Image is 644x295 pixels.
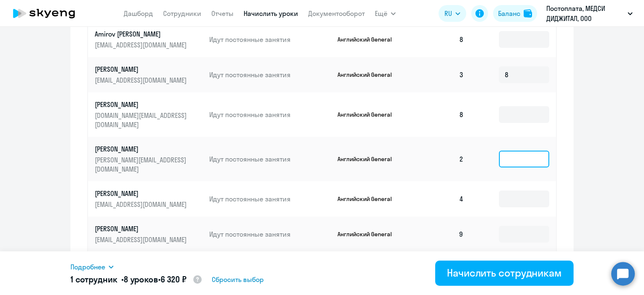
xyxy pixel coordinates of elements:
span: Ещё [375,8,387,18]
a: Отчеты [211,9,234,18]
p: Английский General [338,195,400,203]
a: [PERSON_NAME][DOMAIN_NAME][EMAIL_ADDRESS][DOMAIN_NAME] [95,100,203,129]
span: Сбросить выбор [212,274,264,285]
p: [EMAIL_ADDRESS][DOMAIN_NAME] [95,76,189,85]
p: Идут постоянные занятия [209,35,331,44]
a: [PERSON_NAME][EMAIL_ADDRESS][DOMAIN_NAME] [95,65,203,85]
p: Английский General [338,71,400,78]
p: Идут постоянные занятия [209,154,331,164]
p: Английский General [338,230,400,238]
p: Постоплата, МЕДСИ ДИДЖИТАЛ, ООО [546,3,624,23]
img: balance [524,9,532,18]
a: [PERSON_NAME][EMAIL_ADDRESS][DOMAIN_NAME] [95,189,203,209]
p: Идут постоянные занятия [209,110,331,119]
p: [PERSON_NAME] [95,224,189,233]
button: Балансbalance [493,5,537,22]
p: Amirov [PERSON_NAME] [95,29,189,39]
a: Документооборот [308,9,365,18]
td: 2 [412,137,470,181]
span: 8 уроков [124,274,158,285]
button: Ещё [375,5,396,22]
a: Дашборд [124,9,153,18]
button: Постоплата, МЕДСИ ДИДЖИТАЛ, ООО [542,3,637,23]
a: Начислить уроки [244,9,298,18]
p: Английский General [338,36,400,43]
p: Английский General [338,111,400,118]
p: [DOMAIN_NAME][EMAIL_ADDRESS][DOMAIN_NAME] [95,111,189,129]
p: Английский General [338,155,400,163]
button: Начислить сотрудникам [435,261,574,286]
span: RU [444,8,452,18]
a: [PERSON_NAME][PERSON_NAME][EMAIL_ADDRESS][DOMAIN_NAME] [95,144,203,174]
a: [PERSON_NAME][EMAIL_ADDRESS][DOMAIN_NAME] [95,224,203,244]
td: 8 [412,92,470,137]
div: Баланс [498,8,520,18]
td: 9 [412,217,470,252]
p: [PERSON_NAME] [95,100,189,109]
h5: 1 сотрудник • • [70,274,203,286]
td: 8 [412,22,470,57]
div: Начислить сотрудникам [447,266,562,279]
a: Amirov [PERSON_NAME][EMAIL_ADDRESS][DOMAIN_NAME] [95,29,203,50]
p: [EMAIL_ADDRESS][DOMAIN_NAME] [95,200,189,209]
span: 6 320 ₽ [161,274,187,285]
span: Подробнее [70,262,105,272]
p: [EMAIL_ADDRESS][DOMAIN_NAME] [95,40,189,50]
p: [EMAIL_ADDRESS][DOMAIN_NAME] [95,235,189,244]
p: [PERSON_NAME] [95,144,189,154]
td: 3 [412,57,470,92]
p: [PERSON_NAME] [95,65,189,74]
a: Сотрудники [163,9,201,18]
p: [PERSON_NAME][EMAIL_ADDRESS][DOMAIN_NAME] [95,155,189,174]
button: RU [439,5,466,22]
p: Идут постоянные занятия [209,230,331,239]
p: Идут постоянные занятия [209,194,331,204]
p: [PERSON_NAME] [95,189,189,198]
p: Идут постоянные занятия [209,70,331,79]
td: 4 [412,181,470,217]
